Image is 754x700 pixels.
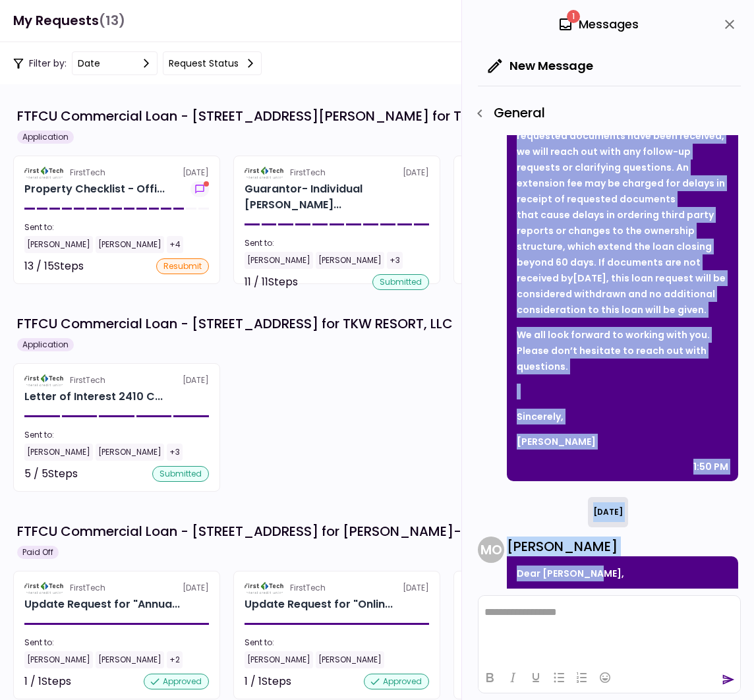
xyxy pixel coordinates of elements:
[722,673,735,686] button: send
[245,181,429,213] div: Guarantor- Individual Tom White
[525,668,547,687] button: Underline
[24,236,93,253] div: [PERSON_NAME]
[245,674,291,689] div: 1 / 1 Steps
[245,582,429,594] div: [DATE]
[99,7,125,34] span: (13)
[316,651,384,668] div: [PERSON_NAME]
[17,314,453,334] div: FTFCU Commercial Loan - [STREET_ADDRESS] for TKW RESORT, LLC
[290,582,326,594] div: FirstTech
[190,181,209,197] button: show-messages
[558,15,639,34] div: Messages
[17,546,59,559] div: Paid Off
[17,106,564,126] div: FTFCU Commercial Loan - [STREET_ADDRESS][PERSON_NAME] for TKW RESORT, LLC
[573,272,606,285] strong: [DATE]
[517,80,728,318] p: Please reference the First Tech Commercial Lending Portal for the list of additional required doc...
[693,459,728,475] div: 1:50 PM
[70,374,105,386] div: FirstTech
[96,236,164,253] div: [PERSON_NAME]
[478,537,504,563] div: M O
[167,444,183,461] div: +3
[478,596,740,662] iframe: Rich Text Area
[96,444,164,461] div: [PERSON_NAME]
[24,651,93,668] div: [PERSON_NAME]
[478,668,501,687] button: Bold
[571,668,593,687] button: Numbered list
[24,582,65,594] img: Partner logo
[517,434,728,450] p: [PERSON_NAME]
[245,582,285,594] img: Partner logo
[78,56,100,71] div: date
[70,582,105,594] div: FirstTech
[245,237,429,249] div: Sent to:
[156,258,209,274] div: resubmit
[517,567,624,580] span: Dear [PERSON_NAME],
[152,466,209,482] div: submitted
[517,409,728,424] p: Sincerely,
[13,7,125,34] h1: My Requests
[17,338,74,351] div: Application
[24,374,209,386] div: [DATE]
[290,167,326,179] div: FirstTech
[588,497,628,527] div: [DATE]
[245,651,313,668] div: [PERSON_NAME]
[24,258,84,274] div: 13 / 15 Steps
[24,181,165,197] div: Property Checklist - Office Retail 1402 Boone Street
[17,521,542,541] div: FTFCU Commercial Loan - [STREET_ADDRESS] for [PERSON_NAME]-AUBURN, LLC
[167,236,183,253] div: +4
[17,131,74,144] div: Application
[245,252,313,269] div: [PERSON_NAME]
[24,167,209,179] div: [DATE]
[387,252,403,269] div: +3
[96,651,164,668] div: [PERSON_NAME]
[502,668,524,687] button: Italic
[24,674,71,689] div: 1 / 1 Steps
[24,221,209,233] div: Sent to:
[364,674,429,689] div: approved
[167,651,183,668] div: +2
[459,312,483,335] button: Archive workflow
[718,13,741,36] button: close
[507,537,738,556] div: [PERSON_NAME]
[24,582,209,594] div: [DATE]
[245,274,298,290] div: 11 / 11 Steps
[24,597,180,612] div: Update Request for "Annual ERQ" for TOM WHITE-AUBURN, LLC Reporting Requirement - Single Tenant 2...
[144,674,209,689] div: approved
[245,167,429,179] div: [DATE]
[316,252,384,269] div: [PERSON_NAME]
[517,327,728,374] p: We all look forward to working with you. Please don’t hesitate to reach out with questions.
[13,51,262,75] div: Filter by:
[594,668,616,687] button: Emojis
[24,466,78,482] div: 5 / 5 Steps
[163,51,262,75] button: Request status
[372,274,429,290] div: submitted
[72,51,158,75] button: date
[548,668,570,687] button: Bullet list
[24,444,93,461] div: [PERSON_NAME]
[24,389,163,405] div: Letter of Interest 2410 Charleston Highway Cayce
[70,167,105,179] div: FirstTech
[24,167,65,179] img: Partner logo
[245,597,393,612] div: Update Request for "Online Services- Consent for Use of Electronic Signatures and Electronic Disc...
[567,10,580,23] span: 1
[24,374,65,386] img: Partner logo
[245,167,285,179] img: Partner logo
[24,637,209,649] div: Sent to:
[245,637,429,649] div: Sent to:
[469,102,741,125] div: General
[478,49,604,83] button: New Message
[24,429,209,441] div: Sent to:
